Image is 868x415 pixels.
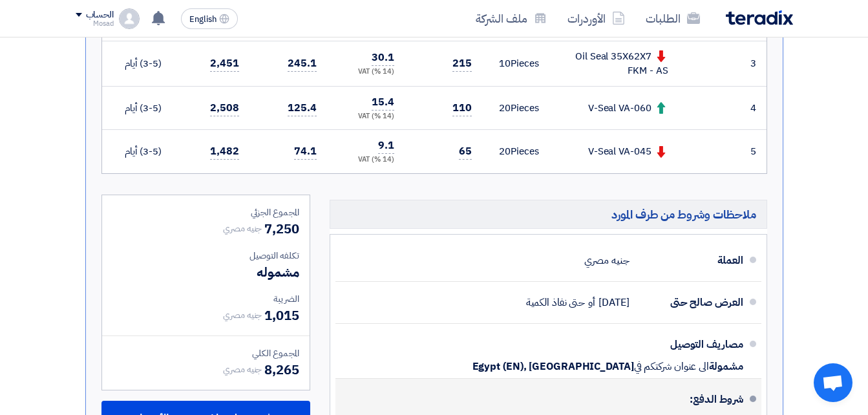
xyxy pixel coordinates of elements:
[112,292,299,306] div: الضريبة
[223,222,262,235] span: جنيه مصري
[560,49,668,78] div: Oil Seal 35X62X7 FKM - AS
[105,86,172,130] td: (3-5) أيام
[472,360,634,373] span: Egypt (EN), [GEOGRAPHIC_DATA]
[210,56,239,72] span: 2,451
[112,346,299,360] div: المجموع الكلي
[726,10,793,25] img: Teradix logo
[356,384,743,415] div: شروط الدفع:
[640,329,743,360] div: مصاريف التوصيل
[465,3,557,34] a: ملف الشركة
[264,360,299,379] span: 8,265
[814,363,852,402] div: Open chat
[560,144,668,159] div: V-Seal VA-045
[264,219,299,239] span: 7,250
[499,144,511,158] span: 20
[482,86,549,130] td: Pieces
[337,111,394,122] div: (14 %) VAT
[557,3,635,34] a: الأوردرات
[76,20,114,27] div: Mosad
[452,56,472,72] span: 215
[482,130,549,173] td: Pieces
[378,138,394,154] span: 9.1
[189,15,217,24] span: English
[264,306,299,325] span: 1,015
[337,67,394,78] div: (14 %) VAT
[640,287,743,318] div: العرض صالح حتى
[598,296,629,309] span: [DATE]
[288,100,317,116] span: 125.4
[640,245,743,276] div: العملة
[337,154,394,165] div: (14 %) VAT
[452,100,472,116] span: 110
[499,56,511,70] span: 10
[330,200,767,229] h5: ملاحظات وشروط من طرف المورد
[588,296,595,309] span: أو
[372,50,394,66] span: 30.1
[112,206,299,219] div: المجموع الجزئي
[223,308,262,322] span: جنيه مصري
[210,100,239,116] span: 2,508
[499,101,511,115] span: 20
[105,130,172,173] td: (3-5) أيام
[119,8,140,29] img: profile_test.png
[526,296,586,309] span: حتى نفاذ الكمية
[584,248,629,273] div: جنيه مصري
[709,360,743,373] span: مشمولة
[223,363,262,376] span: جنيه مصري
[746,130,767,173] td: 5
[105,41,172,86] td: (3-5) أيام
[635,3,710,34] a: الطلبات
[210,144,239,160] span: 1,482
[288,56,317,72] span: 245.1
[746,41,767,86] td: 3
[86,10,114,21] div: الحساب
[112,249,299,262] div: تكلفه التوصيل
[372,94,394,111] span: 15.4
[459,144,472,160] span: 65
[746,86,767,130] td: 4
[257,262,299,282] span: مشموله
[634,360,709,373] span: الى عنوان شركتكم في
[181,8,238,29] button: English
[560,101,668,116] div: V-Seal VA-060
[482,41,549,86] td: Pieces
[294,144,317,160] span: 74.1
